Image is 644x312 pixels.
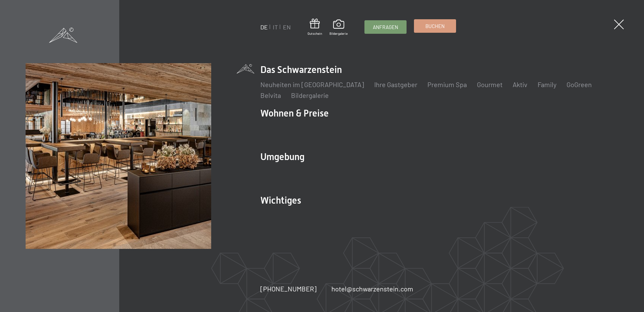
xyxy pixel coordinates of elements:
a: Gutschein [308,19,322,36]
a: DE [260,23,268,31]
a: [PHONE_NUMBER] [260,284,317,293]
a: Belvita [260,91,281,99]
a: Bildergalerie [329,20,348,36]
a: Neuheiten im [GEOGRAPHIC_DATA] [260,80,364,88]
a: Gourmet [477,80,503,88]
span: Gutschein [308,31,322,36]
span: Anfragen [373,24,398,31]
a: EN [283,23,291,31]
span: [PHONE_NUMBER] [260,285,317,293]
a: Bildergalerie [291,91,329,99]
a: hotel@schwarzenstein.com [331,284,413,293]
a: IT [273,23,278,31]
a: GoGreen [567,80,592,88]
a: Anfragen [365,21,406,33]
a: Premium Spa [427,80,467,88]
a: Buchen [414,20,456,32]
a: Aktiv [513,80,527,88]
span: Bildergalerie [329,31,348,36]
a: Ihre Gastgeber [374,80,417,88]
a: Family [538,80,556,88]
span: Buchen [425,23,445,30]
